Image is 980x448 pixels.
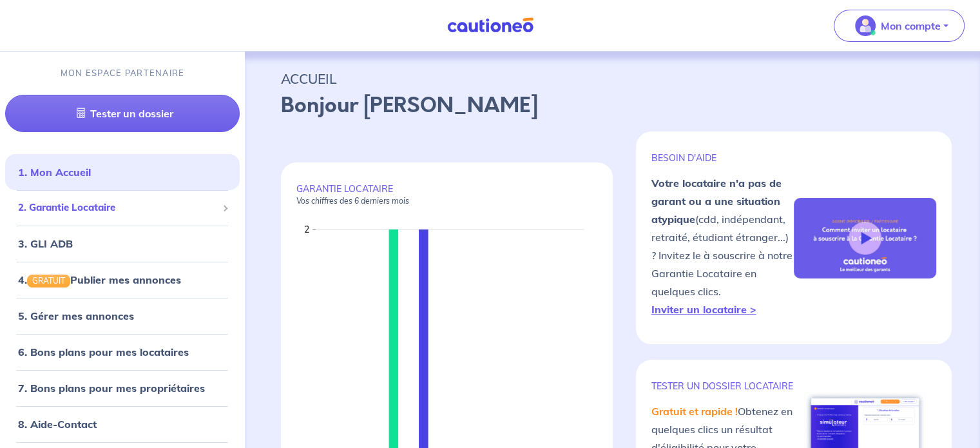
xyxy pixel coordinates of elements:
p: TESTER un dossier locataire [651,380,794,392]
div: 6. Bons plans pour mes locataires [5,339,240,365]
p: Bonjour [PERSON_NAME] [281,90,944,121]
a: 7. Bons plans pour mes propriétaires [18,382,205,394]
img: Cautioneo [442,17,539,34]
button: illu_account_valid_menu.svgMon compte [834,10,965,42]
a: 5. Gérer mes annonces [18,309,134,322]
a: 4.GRATUITPublier mes annonces [18,273,181,286]
div: 8. Aide-Contact [5,411,240,437]
em: Gratuit et rapide ! [651,405,738,418]
div: 7. Bons plans pour mes propriétaires [5,375,240,401]
div: 4.GRATUITPublier mes annonces [5,267,240,293]
p: ACCUEIL [281,67,944,90]
div: 1. Mon Accueil [5,159,240,185]
div: 2. Garantie Locataire [5,195,240,220]
p: (cdd, indépendant, retraité, étudiant étranger...) ? Invitez le à souscrire à notre Garantie Loca... [651,174,794,318]
p: MON ESPACE PARTENAIRE [61,67,185,79]
strong: Votre locataire n'a pas de garant ou a une situation atypique [651,177,782,226]
a: Inviter un locataire > [651,303,756,316]
em: Vos chiffres des 6 derniers mois [296,196,409,206]
text: 2 [304,224,309,235]
a: 3. GLI ADB [18,237,73,250]
a: 1. Mon Accueil [18,166,91,179]
a: Tester un dossier [5,95,240,132]
img: video-gli-new-none.jpg [794,198,936,278]
a: 8. Aide-Contact [18,418,97,431]
p: GARANTIE LOCATAIRE [296,183,597,206]
p: Mon compte [881,18,941,34]
div: 5. Gérer mes annonces [5,303,240,329]
img: illu_account_valid_menu.svg [855,15,876,36]
p: BESOIN D'AIDE [651,152,794,164]
span: 2. Garantie Locataire [18,200,217,215]
div: 3. GLI ADB [5,231,240,257]
a: 6. Bons plans pour mes locataires [18,346,189,358]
